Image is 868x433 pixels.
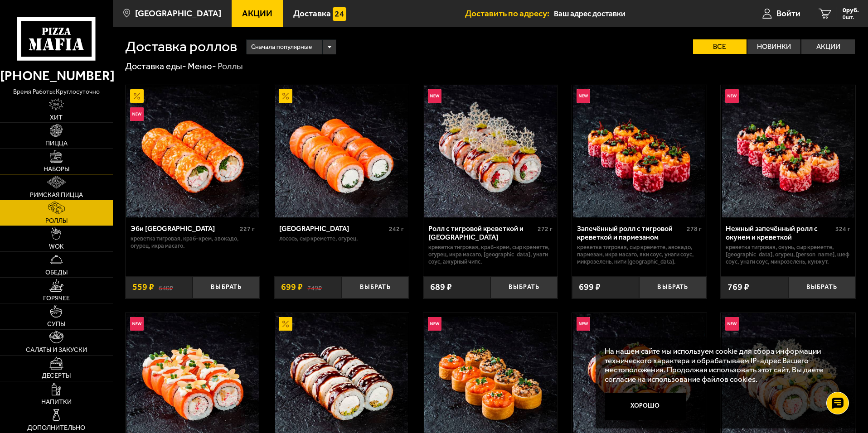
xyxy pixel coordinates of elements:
[126,85,260,217] a: АкционныйНовинкаЭби Калифорния
[538,225,553,233] span: 272 г
[579,283,601,292] span: 699 ₽
[126,85,259,217] img: Эби Калифорния
[572,85,707,217] a: НовинкаЗапечённый ролл с тигровой креветкой и пармезаном
[125,39,237,54] h1: Доставка роллов
[45,140,68,147] span: Пицца
[45,218,68,224] span: Роллы
[722,85,854,217] img: Нежный запечённый ролл с окунем и креветкой
[721,85,855,217] a: НовинкаНежный запечённый ролл с окунем и креветкой
[605,393,686,420] button: Хорошо
[279,224,387,233] div: [GEOGRAPHIC_DATA]
[788,276,855,298] button: Выбрать
[687,225,702,233] span: 278 г
[693,39,747,54] label: Все
[577,89,590,103] img: Новинка
[130,89,144,103] img: Акционный
[43,295,70,302] span: Горячее
[49,244,64,250] span: WOK
[490,276,558,298] button: Выбрать
[130,107,144,121] img: Новинка
[125,61,186,72] a: Доставка еды-
[279,235,404,242] p: лосось, Сыр креметте, огурец.
[27,425,85,431] span: Дополнительно
[428,244,553,265] p: креветка тигровая, краб-крем, Сыр креметте, огурец, икра масаго, [GEOGRAPHIC_DATA], унаги соус, а...
[554,5,727,22] input: Ваш адрес доставки
[428,317,441,331] img: Новинка
[333,7,346,21] img: 15daf4d41897b9f0e9f617042186c801.svg
[605,346,842,384] p: На нашем сайте мы используем cookie для сбора информации технического характера и обрабатываем IP...
[727,283,749,292] span: 769 ₽
[577,224,684,241] div: Запечённый ролл с тигровой креветкой и пармезаном
[428,224,536,241] div: Ролл с тигровой креветкой и [GEOGRAPHIC_DATA]
[274,85,409,217] a: АкционныйФиладельфия
[240,225,255,233] span: 227 г
[159,283,173,292] s: 640 ₽
[251,38,312,56] span: Сначала популярные
[747,39,801,54] label: Новинки
[193,276,260,298] button: Выбрать
[279,89,292,103] img: Акционный
[44,166,69,173] span: Наборы
[430,283,452,292] span: 689 ₽
[42,373,71,379] span: Десерты
[130,317,144,331] img: Новинка
[281,283,303,292] span: 699 ₽
[725,317,739,331] img: Новинка
[423,85,558,217] a: НовинкаРолл с тигровой креветкой и Гуакамоле
[131,235,255,250] p: креветка тигровая, краб-крем, авокадо, огурец, икра масаго.
[41,399,72,405] span: Напитки
[131,224,238,233] div: Эби [GEOGRAPHIC_DATA]
[47,321,65,327] span: Супы
[342,276,409,298] button: Выбрать
[50,115,63,121] span: Хит
[307,283,322,292] s: 749 ₽
[577,244,702,265] p: креветка тигровая, Сыр креметте, авокадо, пармезан, икра масаго, яки соус, унаги соус, микрозелен...
[135,9,221,18] span: [GEOGRAPHIC_DATA]
[389,225,404,233] span: 242 г
[45,269,68,276] span: Обеды
[725,89,739,103] img: Новинка
[424,85,557,217] img: Ролл с тигровой креветкой и Гуакамоле
[188,61,216,72] a: Меню-
[639,276,706,298] button: Выбрать
[279,317,292,331] img: Акционный
[30,192,83,198] span: Римская пицца
[843,7,859,14] span: 0 руб.
[801,39,855,54] label: Акции
[577,317,590,331] img: Новинка
[132,283,154,292] span: 559 ₽
[428,89,441,103] img: Новинка
[726,224,833,241] div: Нежный запечённый ролл с окунем и креветкой
[275,85,407,217] img: Филадельфия
[835,225,850,233] span: 324 г
[465,9,554,18] span: Доставить по адресу:
[26,347,87,353] span: Салаты и закуски
[843,14,859,20] span: 0 шт.
[726,244,850,265] p: креветка тигровая, окунь, Сыр креметте, [GEOGRAPHIC_DATA], огурец, [PERSON_NAME], шеф соус, унаги...
[242,9,272,18] span: Акции
[293,9,331,18] span: Доставка
[776,9,800,18] span: Войти
[573,85,705,217] img: Запечённый ролл с тигровой креветкой и пармезаном
[218,61,243,72] div: Роллы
